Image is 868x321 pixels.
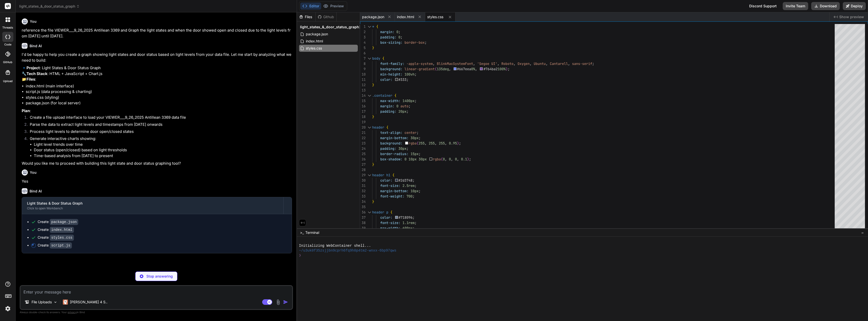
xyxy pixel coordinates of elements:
span: #2d3748 [398,178,413,183]
span: 600px [402,226,413,230]
span: 15px [411,152,419,156]
span: , [568,61,570,66]
span: ; [507,67,509,71]
span: − [861,230,864,235]
div: 30 [360,178,366,183]
div: Click to collapse the range. [366,125,373,130]
span: } [372,45,374,50]
div: 6 [360,51,366,56]
h6: Bind AI [30,43,42,48]
span: 0.1 [461,157,467,161]
div: 13 [360,88,366,93]
p: File Uploads [32,300,52,305]
p: Stop answering [146,274,173,279]
div: Create [38,227,74,232]
div: 7 [360,56,366,61]
img: icon [283,300,288,305]
li: Light level trends over time [34,142,292,147]
li: Door status (open/closed) based on light thresholds [34,147,292,153]
span: Roboto [501,61,513,66]
div: 10 [360,72,366,77]
div: 27 [360,162,366,167]
div: 32 [360,188,366,194]
span: 135deg [437,67,449,71]
span: light_states_&_door_status_graph [300,24,359,30]
span: styles.css [427,14,443,19]
strong: Plan [22,108,30,113]
span: , [530,61,532,66]
div: 26 [360,157,366,162]
span: ; [413,226,415,230]
span: Oxygen [518,61,530,66]
div: 37 [360,215,366,220]
span: 30px [411,136,419,140]
span: 0 [455,157,457,161]
span: , [513,61,516,66]
code: script.js [50,242,72,249]
span: text-align: [380,130,402,135]
div: 9 [360,66,366,72]
p: Always double-check its answers. Your in Bind [20,310,293,315]
span: p [386,210,388,214]
button: Download [811,2,840,10]
button: Deploy [843,2,866,10]
span: auto [400,104,409,108]
span: package.json [305,31,329,37]
span: , [449,67,451,71]
button: − [860,229,865,237]
span: #333 [398,77,406,82]
div: 21 [360,130,366,135]
span: header [372,125,384,130]
span: >_ [300,230,304,235]
span: padding: [380,35,396,39]
span: 0.95 [449,141,457,145]
span: 10px [409,157,417,161]
span: { [386,125,388,130]
p: 🔹 : Light States & Door Status Graph 🔧 : HTML + JavaScript + Chart.js 📁 : [22,65,292,82]
div: 24 [360,146,366,151]
span: center [404,130,417,135]
span: , [445,141,447,145]
span: ; [419,136,421,140]
strong: Tech Stack [26,71,47,76]
span: margin-bottom: [380,189,409,193]
span: 700 [406,194,413,199]
span: ) [467,157,469,161]
span: { [376,24,378,29]
div: 20 [360,125,366,130]
span: ~/u3uk0f35zsjjbn9cprh6fq9h0p4tm2-wnxx-6bp97qws [299,248,396,253]
div: 23 [360,141,366,146]
img: Pick Models [53,300,58,304]
span: padding: [380,109,396,114]
span: 2.5rem [402,183,415,188]
div: 2 [360,29,366,35]
div: 25 [360,151,366,157]
span: .container [372,93,392,98]
span: ; [592,61,594,66]
strong: Project [26,65,40,70]
label: Upload [3,79,13,83]
span: ; [413,178,415,183]
span: , [425,141,427,145]
span: header [372,210,384,214]
span: ) [457,141,459,145]
span: , [457,157,459,161]
div: Click to collapse the range. [366,56,373,61]
span: styles.css [305,45,322,51]
span: BlinkMacSystemFont [437,61,473,66]
button: Editor [300,3,321,10]
div: Light States & Door Status Graph [27,201,278,206]
button: Preview [321,3,346,10]
span: index.html [397,14,414,19]
li: index.html (main interface) [26,83,292,89]
span: } [372,114,374,119]
span: sans-serif [572,61,592,66]
code: package.json [50,219,78,225]
span: 1400px [402,98,415,103]
span: margin-bottom: [380,136,409,140]
span: margin: [380,30,394,34]
span: 0 [396,30,398,34]
span: ; [413,194,415,199]
span: border-box [404,40,425,45]
span: ; [419,189,421,193]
